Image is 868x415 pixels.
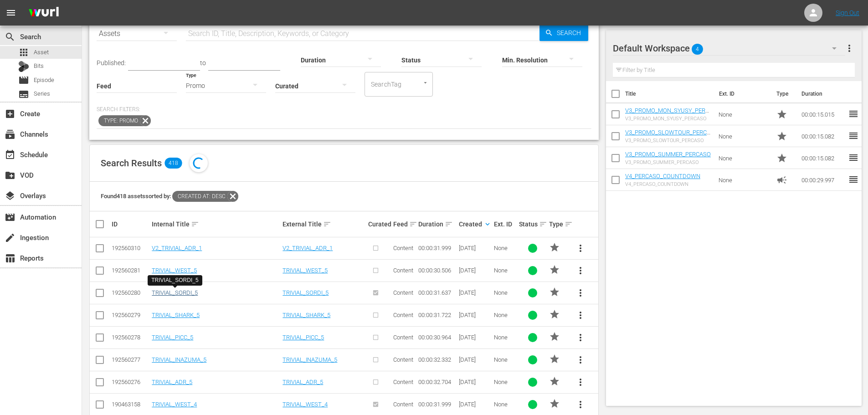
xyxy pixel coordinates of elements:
[776,174,787,185] span: Ad
[625,151,711,158] a: V3_PROMO_SUMMER_PERCASO
[519,219,546,230] div: Status
[570,327,591,348] button: more_vert
[494,334,516,341] div: None
[34,89,50,98] span: Series
[776,153,787,164] span: Promo
[172,191,227,202] span: Created At: desc
[418,289,456,296] div: 00:00:31.637
[771,81,796,107] th: Type
[494,220,516,228] div: Ext. ID
[112,267,149,274] div: 192560281
[848,152,859,163] span: reorder
[798,125,848,147] td: 00:00:15.082
[459,312,491,318] div: [DATE]
[798,169,848,191] td: 00:00:29.997
[844,37,855,59] button: more_vert
[549,354,560,364] span: PROMO
[844,43,855,54] span: more_vert
[97,21,177,46] div: Assets
[282,289,329,296] a: TRIVIAL_SORDI_5
[409,220,417,228] span: sort
[393,245,413,251] span: Content
[848,108,859,119] span: reorder
[570,237,591,259] button: more_vert
[282,356,337,363] a: TRIVIAL_INAZUMA_5
[112,312,149,318] div: 192560279
[5,149,15,160] span: Schedule
[494,312,516,318] div: None
[494,245,516,251] div: None
[692,40,703,59] span: 4
[625,81,714,107] th: Title
[798,103,848,125] td: 00:00:15.015
[152,334,193,341] a: TRIVIAL_PICC_5
[494,401,516,408] div: None
[112,289,149,296] div: 192560280
[625,107,709,121] a: V3_PROMO_MON_SYUSY_PERCASO
[98,115,140,126] span: Type: Promo
[459,245,491,251] div: [DATE]
[549,331,560,342] span: PROMO
[5,108,15,119] span: Create
[418,219,456,230] div: Duration
[459,219,491,230] div: Created
[575,354,586,365] span: more_vert
[393,379,413,385] span: Content
[570,282,591,304] button: more_vert
[776,131,787,142] span: Promo
[565,220,573,228] span: sort
[22,2,66,24] img: ans4CAIJ8jUAAAAAAAAAAAAAAAAAAAAAAAAgQb4GAAAAAAAAAAAAAAAAAAAAAAAAJMjXAAAAAAAAAAAAAAAAAAAAAAAAgAT5G...
[152,289,198,296] a: TRIVIAL_SORDI_5
[715,169,773,191] td: None
[570,260,591,282] button: more_vert
[459,379,491,385] div: [DATE]
[152,401,197,408] a: TRIVIAL_WEST_4
[549,398,560,409] span: PROMO
[539,25,588,41] button: Search
[715,103,773,125] td: None
[112,379,149,385] div: 192560276
[459,334,491,341] div: [DATE]
[282,219,365,230] div: External Title
[848,130,859,141] span: reorder
[418,356,456,363] div: 00:00:32.332
[625,138,711,143] div: V3_PROMO_SLOWTOUR_PERCASO
[18,75,29,86] span: Episode
[625,181,700,187] div: V4_PERCASO_COUNTDOWN
[575,332,586,343] span: more_vert
[445,220,453,228] span: sort
[368,220,390,228] div: Curated
[393,401,413,408] span: Content
[152,312,200,318] a: TRIVIAL_SHARK_5
[97,59,126,67] span: Published:
[112,245,149,251] div: 192560310
[393,267,413,274] span: Content
[549,242,560,253] span: PROMO
[393,219,416,230] div: Feed
[5,7,16,18] span: menu
[776,109,787,120] span: Promo
[18,61,29,72] div: Bits
[418,401,456,408] div: 00:00:31.999
[186,73,266,98] div: Promo
[549,309,560,320] span: PROMO
[715,125,773,147] td: None
[5,232,15,243] span: Ingestion
[459,267,491,274] div: [DATE]
[152,245,202,251] a: V2_TRIVIAL_ADR_1
[34,48,49,57] span: Asset
[459,401,491,408] div: [DATE]
[549,287,560,297] span: PROMO
[613,36,845,61] div: Default Workspace
[553,25,588,41] span: Search
[575,399,586,410] span: more_vert
[282,245,333,251] a: V2_TRIVIAL_ADR_1
[5,170,15,181] span: VOD
[570,371,591,393] button: more_vert
[494,289,516,296] div: None
[796,81,851,107] th: Duration
[34,76,54,85] span: Episode
[5,129,15,140] span: Channels
[112,334,149,341] div: 192560278
[151,277,198,284] div: TRIVIAL_SORDI_5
